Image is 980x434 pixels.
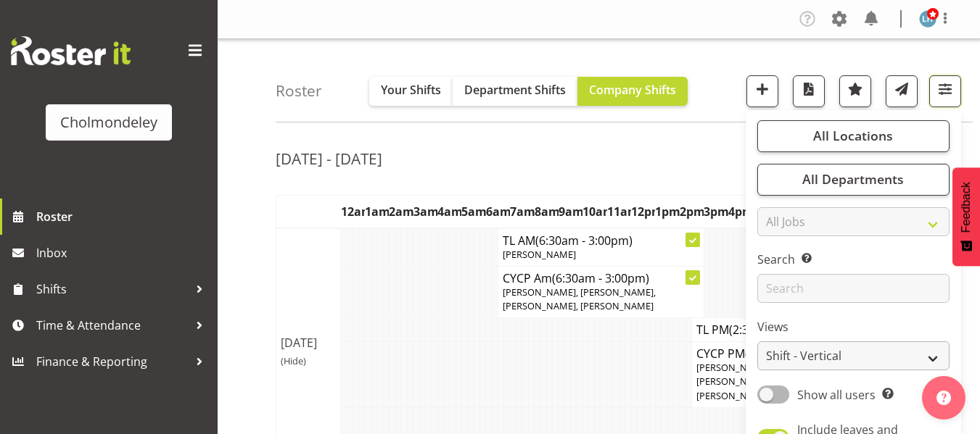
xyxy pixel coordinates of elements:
[757,164,950,196] button: All Departments
[381,82,441,98] span: Your Shifts
[437,195,461,228] th: 4am
[369,77,453,106] button: Your Shifts
[728,195,752,228] th: 4pm
[503,233,699,248] h4: TL AM
[577,77,688,106] button: Company Shifts
[535,195,559,228] th: 8am
[503,271,699,285] h4: CYCP Am
[341,195,365,228] th: 12am
[276,83,322,99] h4: Roster
[461,195,485,228] th: 5am
[929,75,961,107] button: Filter Shifts
[36,278,189,300] span: Shifts
[704,195,728,228] th: 3pm
[36,242,210,264] span: Inbox
[486,195,510,228] th: 6am
[453,77,577,106] button: Department Shifts
[503,248,576,261] span: [PERSON_NAME]
[413,195,437,228] th: 3am
[680,195,704,228] th: 2pm
[60,112,157,133] div: Cholmondeley
[696,361,849,401] span: [PERSON_NAME], [PERSON_NAME], [PERSON_NAME], [PERSON_NAME], [PERSON_NAME]
[655,195,679,228] th: 1pm
[793,75,825,107] button: Download a PDF of the roster according to the set date range.
[510,195,534,228] th: 7am
[696,346,893,361] h4: CYCP PM
[503,285,656,312] span: [PERSON_NAME], [PERSON_NAME], [PERSON_NAME], [PERSON_NAME]
[757,251,950,268] label: Search
[552,270,649,286] span: (6:30am - 3:00pm)
[813,127,893,144] span: All Locations
[960,182,973,233] span: Feedback
[757,120,950,152] button: All Locations
[797,387,876,403] span: Show all users
[365,195,389,228] th: 1am
[281,354,306,367] span: (Hide)
[839,75,871,107] button: Highlight an important date within the roster.
[389,195,413,228] th: 2am
[36,351,189,372] span: Finance & Reporting
[936,391,951,405] img: help-xxl-2.png
[631,195,655,228] th: 12pm
[919,10,936,28] img: lisa-hurry756.jpg
[36,206,210,228] span: Roster
[607,195,631,228] th: 11am
[11,36,131,65] img: Rosterit website logo
[729,322,833,338] span: (2:30pm - 11:00pm)
[802,170,904,188] span: All Departments
[952,167,980,266] button: Feedback - Show survey
[746,75,778,107] button: Add a new shift
[559,195,582,228] th: 9am
[582,195,606,228] th: 10am
[886,75,918,107] button: Send a list of all shifts for the selected filtered period to all rostered employees.
[464,82,566,98] span: Department Shifts
[757,274,950,303] input: Search
[696,322,893,337] h4: TL PM
[589,82,676,98] span: Company Shifts
[757,318,950,335] label: Views
[276,149,382,168] h2: [DATE] - [DATE]
[36,314,189,336] span: Time & Attendance
[535,233,633,249] span: (6:30am - 3:00pm)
